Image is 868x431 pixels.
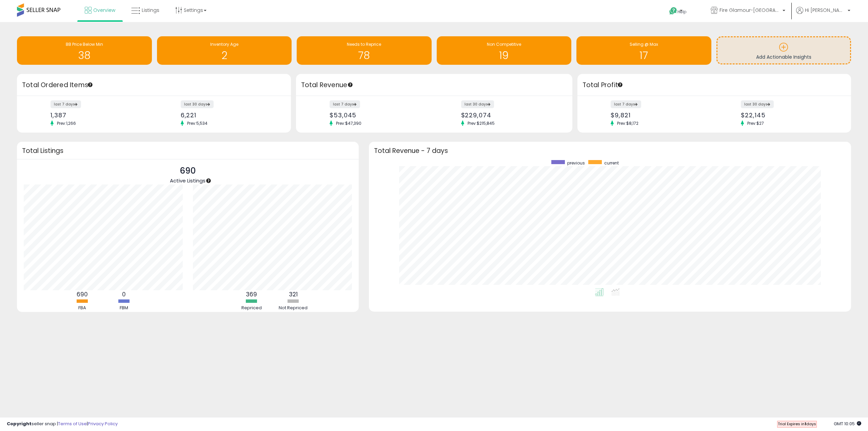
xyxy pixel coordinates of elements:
[210,41,238,47] span: Inventory Age
[160,50,289,61] h1: 2
[461,112,560,119] div: $229,074
[583,80,846,90] h3: Total Profit
[170,164,205,177] p: 690
[51,100,81,108] label: last 7 days
[347,41,381,47] span: Needs to Reprice
[611,112,709,119] div: $9,821
[289,290,298,298] b: 321
[17,36,152,65] a: BB Price Below Min 38
[77,290,88,298] b: 690
[22,148,354,153] h3: Total Listings
[205,178,212,184] div: Tooltip anchor
[796,7,850,22] a: Hi [PERSON_NAME]
[297,36,432,65] a: Needs to Reprice 78
[580,50,708,61] h1: 17
[487,41,521,47] span: Non Competitive
[719,7,781,14] span: Fire Glamour-[GEOGRAPHIC_DATA]
[104,305,144,311] div: FBM
[93,7,115,14] span: Overview
[756,54,811,60] span: Add Actionable Insights
[664,2,700,22] a: Help
[464,120,498,126] span: Prev: $215,845
[301,80,567,90] h3: Total Revenue
[157,36,292,65] a: Inventory Age 2
[717,37,850,63] a: Add Actionable Insights
[184,120,211,126] span: Prev: 5,534
[630,41,658,47] span: Selling @ Max
[181,112,279,119] div: 6,221
[347,82,353,88] div: Tooltip anchor
[614,120,642,126] span: Prev: $8,172
[677,9,687,15] span: Help
[54,120,79,126] span: Prev: 1,266
[273,305,314,311] div: Not Repriced
[62,305,103,311] div: FBA
[576,36,711,65] a: Selling @ Max 17
[805,7,846,14] span: Hi [PERSON_NAME]
[611,100,641,108] label: last 7 days
[330,100,360,108] label: last 7 days
[741,100,774,108] label: last 30 days
[22,80,286,90] h3: Total Ordered Items
[567,160,585,166] span: previous
[669,7,677,15] i: Get Help
[181,100,214,108] label: last 30 days
[170,177,205,184] span: Active Listings
[604,160,619,166] span: current
[20,50,149,61] h1: 38
[440,50,568,61] h1: 19
[300,50,428,61] h1: 78
[461,100,494,108] label: last 30 days
[333,120,365,126] span: Prev: $47,390
[617,82,623,88] div: Tooltip anchor
[741,112,839,119] div: $22,145
[142,7,159,14] span: Listings
[246,290,257,298] b: 369
[66,41,103,47] span: BB Price Below Min
[330,112,429,119] div: $53,045
[744,120,767,126] span: Prev: $27
[87,82,93,88] div: Tooltip anchor
[51,112,149,119] div: 1,387
[437,36,572,65] a: Non Competitive 19
[374,148,846,153] h3: Total Revenue - 7 days
[122,290,126,298] b: 0
[231,305,272,311] div: Repriced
